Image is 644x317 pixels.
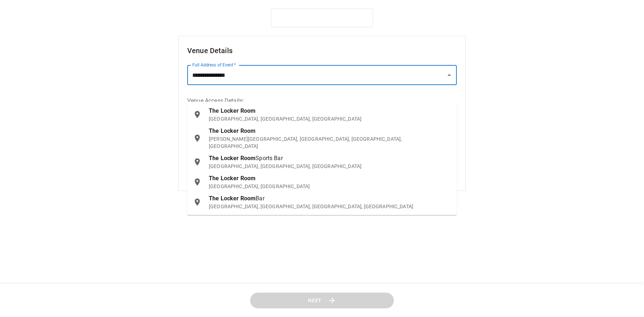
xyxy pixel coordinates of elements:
p: [GEOGRAPHIC_DATA], [GEOGRAPHIC_DATA] [209,183,451,190]
p: [GEOGRAPHIC_DATA], [GEOGRAPHIC_DATA], [GEOGRAPHIC_DATA] [209,163,451,170]
label: Full Address of Event [192,62,236,68]
button: Next [250,293,394,309]
p: [GEOGRAPHIC_DATA], [GEOGRAPHIC_DATA], [GEOGRAPHIC_DATA] [209,115,451,122]
button: Close [444,70,454,80]
p: [GEOGRAPHIC_DATA], [GEOGRAPHIC_DATA], [GEOGRAPHIC_DATA], [GEOGRAPHIC_DATA] [209,203,451,210]
span: Bar [256,195,264,202]
p: [PERSON_NAME][GEOGRAPHIC_DATA], [GEOGRAPHIC_DATA], [GEOGRAPHIC_DATA], [GEOGRAPHIC_DATA] [209,135,451,150]
span: The Locker Room [209,175,256,182]
h2: Venue Details [187,45,457,56]
label: Venue Access Details : [187,97,457,105]
span: The Locker Room [209,127,256,134]
span: Next [308,296,322,305]
span: The Locker Room [209,107,256,114]
span: The Locker Room [209,195,256,202]
span: The Locker Room [209,155,256,162]
span: Sports Bar [256,155,283,162]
